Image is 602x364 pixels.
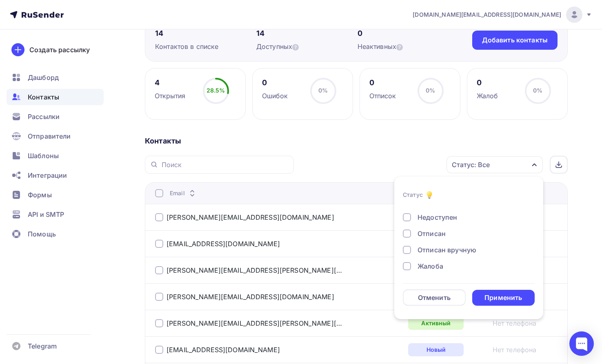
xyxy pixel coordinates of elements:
div: Доступных [256,42,358,51]
div: 0 [477,78,498,88]
div: Ошибок [262,91,288,101]
div: 0 [369,78,396,88]
a: [PERSON_NAME][EMAIL_ADDRESS][DOMAIN_NAME] [167,213,334,221]
a: Отправители [7,128,104,144]
span: 28.5% [207,87,225,94]
div: Отписок [369,91,396,101]
span: Дашборд [28,73,59,82]
a: Нет телефона [493,345,537,355]
span: Telegram [28,341,57,351]
div: Добавить контакты [482,35,548,45]
div: 0 [262,78,288,88]
div: Контактов в списке [155,42,256,51]
div: 14 [155,29,256,38]
a: Формы [7,187,104,203]
div: Жалоб [477,91,498,101]
div: Активный [408,317,464,330]
a: [PERSON_NAME][EMAIL_ADDRESS][PERSON_NAME][DOMAIN_NAME] [167,319,342,327]
button: Статус: Все [446,156,543,174]
span: Интеграции [28,170,67,180]
div: Открытия [155,91,186,101]
a: Рассылки [7,108,104,125]
div: Отменить [418,293,451,302]
span: Формы [28,190,52,200]
a: Контакты [7,89,104,105]
ul: Статус: Все [394,176,543,319]
span: Рассылки [28,112,60,121]
div: Применить [484,293,522,302]
div: Контакты [145,136,568,146]
span: API и SMTP [28,210,64,219]
span: Отправители [28,131,71,141]
div: 4 [155,78,186,88]
a: [DOMAIN_NAME][EMAIL_ADDRESS][DOMAIN_NAME] [413,7,592,23]
a: [PERSON_NAME][EMAIL_ADDRESS][PERSON_NAME][DOMAIN_NAME] [167,266,342,274]
div: Отписан [418,229,446,238]
div: Email [170,189,197,197]
a: Дашборд [7,69,104,86]
a: [EMAIL_ADDRESS][DOMAIN_NAME] [167,346,280,354]
div: Статус [403,191,423,199]
div: Жалоба [418,261,443,271]
span: Шаблоны [28,151,59,161]
span: Помощь [28,229,56,239]
a: [PERSON_NAME][EMAIL_ADDRESS][DOMAIN_NAME] [167,293,334,301]
div: Новый [408,343,464,356]
input: Поиск [162,160,289,169]
a: Нет телефона [493,318,537,328]
div: Недоступен [418,212,457,222]
span: [DOMAIN_NAME][EMAIL_ADDRESS][DOMAIN_NAME] [413,11,561,19]
div: 0 [358,29,459,38]
div: Статус: Все [452,160,490,170]
div: 14 [256,29,358,38]
a: [EMAIL_ADDRESS][DOMAIN_NAME] [167,240,280,248]
span: 0% [533,87,542,94]
span: 0% [426,87,435,94]
div: Неактивных [358,42,459,51]
div: Создать рассылку [29,45,90,55]
span: 0% [318,87,328,94]
span: Контакты [28,92,59,102]
div: Отписан вручную [418,245,476,255]
a: Шаблоны [7,148,104,164]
